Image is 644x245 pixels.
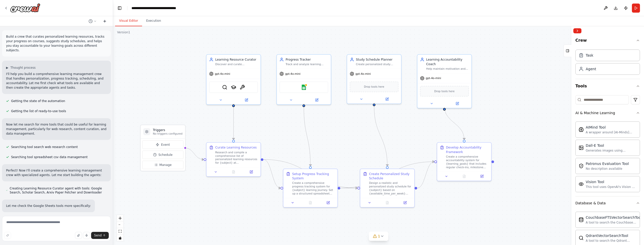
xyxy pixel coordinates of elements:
[231,85,236,90] img: SerplyScholarSearchTool
[369,232,388,241] button: 1
[586,161,629,166] div: Patronus Evaluation Tool
[117,215,123,222] button: zoom in
[372,106,390,166] g: Edge from 99307bf5-7753-48c7-9795-e58968385c07 to 291edf0b-1049-4936-95d9-aebbb0a096b4
[159,163,172,167] span: Manage
[10,186,107,194] span: Creating Learning Resource Curator agent with tools: Google Search, Scholar Search, Arxiv Paper F...
[302,107,313,166] g: Edge from 4880eef3-1f56-4d0e-a124-5cd1af211da2 to 43655a05-9fa3-4433-bf1d-2b3e4bc82f02
[586,143,637,148] div: Dall-E Tool
[83,232,90,239] button: Click to speak your automation idea
[215,145,257,150] div: Curate Learning Resources
[11,155,88,159] span: Searching tool spreadsheet csv data management
[240,85,245,90] img: ArxivPaperTool
[417,54,472,108] div: Learning Accountability CoachHelp maintain motivation and accountability for {learning_goals} by ...
[579,217,584,222] img: Couchbaseftsvectorsearchtool
[575,201,606,206] div: Database & Data
[115,16,142,26] button: Visual Editor
[426,77,441,80] span: gpt-4o-mini
[434,89,455,93] span: Drop tools here
[586,179,637,184] div: Vision Tool
[286,63,328,66] div: Track and analyze learning progress for {subject} by maintaining detailed records of completed co...
[6,66,8,70] span: ▶
[575,197,640,210] button: Database & Data
[356,63,398,66] div: Create personalized study schedules for {subject} based on {available_time_per_week} hours per we...
[579,127,584,132] img: Aimindtool
[10,3,40,12] img: Logo
[360,169,415,208] div: Create Personalized Study ScheduleDesign a realistic and personalized study schedule for {subject...
[374,96,399,102] button: Open in side panel
[378,200,397,205] button: No output available
[356,72,371,76] span: gpt-4o-mini
[215,72,230,76] span: gpt-4o-mini
[283,169,338,208] div: Setup Progress Tracking SystemCreate a comprehensive progress tracking system for {subject} learn...
[579,145,584,150] img: Dalletool
[11,99,65,103] span: Getting the state of the automation
[292,181,335,195] div: Create a comprehensive progress tracking system for {subject} learning journey. Set up a structur...
[417,159,434,190] g: Edge from 291edf0b-1049-4936-95d9-aebbb0a096b4 to 7705f541-5aef-4f28-8798-1add338e8d24
[6,122,107,136] p: Now let me search for more tools that could be useful for learning management, particularly for w...
[153,132,182,136] p: No triggers configured
[586,167,629,171] div: No description available
[579,163,584,168] img: Patronusevaltool
[185,146,204,162] g: Edge from triggers to ddf51c7a-aed0-46dc-a62b-a442822528e0
[446,145,489,154] div: Develop Accountability Framework
[575,35,640,47] button: Crew
[586,233,637,238] div: QdrantVectorSearchTool
[117,228,123,235] button: fit view
[586,215,642,220] div: CouchbaseFTSVectorSearchTool
[142,140,183,149] button: Event
[586,185,637,189] div: This tool uses OpenAI's Vision API to describe the contents of an image.
[575,119,640,196] div: AI & Machine Learning
[206,54,261,105] div: Learning Resource CuratorDiscover and curate personalized learning resources for {subject} based ...
[442,106,466,140] g: Edge from 7c1178b7-cf75-4c06-86af-07743fcf383a to 7705f541-5aef-4f28-8798-1add338e8d24
[426,67,469,70] div: Help maintain motivation and accountability for {learning_goals} by creating check-in systems, mi...
[575,79,640,93] button: Tools
[347,54,402,104] div: Study Schedule PlannerCreate personalized study schedules for {subject} based on {available_time_...
[474,174,490,179] button: Open in side panel
[586,53,593,58] div: Task
[101,18,109,24] button: Start a new chat
[276,54,331,105] div: Progress TrackerTrack and analyze learning progress for {subject} by maintaining detailed records...
[356,57,398,62] div: Study Schedule Planner
[586,149,637,153] div: Generates images using OpenAI's Dall-E model.
[6,168,107,177] p: Perfect! Now I'll create a comprehensive learning management crew with specialized agents. Let me...
[586,130,637,134] div: A wrapper around [AI-Minds]([URL][DOMAIN_NAME]). Useful for when you need answers to questions fr...
[579,182,584,187] img: Visiontool
[131,6,195,11] nav: breadcrumb
[142,161,183,169] button: Manage
[320,200,336,205] button: Open in side panel
[445,101,470,106] button: Open in side panel
[340,186,357,190] g: Edge from 43655a05-9fa3-4433-bf1d-2b3e4bc82f02 to 291edf0b-1049-4936-95d9-aebbb0a096b4
[215,151,258,165] div: Research and compile a comprehensive list of personalized learning resources for {subject} at {le...
[286,57,328,62] div: Progress Tracker
[573,28,581,33] button: Collapse right sidebar
[455,174,474,179] button: No output available
[437,142,492,181] div: Develop Accountability FrameworkCreate a comprehensive accountability system for {learning_goals}...
[6,72,107,90] p: I'll help you build a comprehensive learning management crew that handles personalization, progre...
[364,85,384,89] span: Drop tools here
[6,34,107,53] p: Build a crew that curates personalized learning resources, tracks your progress on courses, sugge...
[586,239,637,243] div: A tool to search the Qdrant database for relevant information on internal documents.
[116,5,123,12] button: Hide left sidebar
[340,159,434,190] g: Edge from 43655a05-9fa3-4433-bf1d-2b3e4bc82f02 to 7705f541-5aef-4f28-8798-1add338e8d24
[263,157,281,190] g: Edge from ddf51c7a-aed0-46dc-a62b-a442822528e0 to 43655a05-9fa3-4433-bf1d-2b3e4bc82f02
[161,142,170,147] span: Event
[244,169,259,175] button: Open in side panel
[158,153,173,157] span: Schedule
[224,169,243,175] button: No output available
[140,125,185,171] div: TriggersNo triggers configuredEventScheduleManage
[142,151,183,159] button: Schedule
[292,172,335,181] div: Setup Progress Tracking System
[397,200,413,205] button: Open in side panel
[304,97,329,103] button: Open in side panel
[6,66,36,70] button: ▶Thought process
[117,235,123,241] button: toggle interactivity
[142,16,165,26] button: Execution
[4,232,11,239] button: Improve this prompt
[94,233,102,237] span: Send
[215,57,258,62] div: Learning Resource Curator
[10,66,36,70] span: Thought process
[75,232,82,239] button: Upload files
[222,85,227,90] img: SerplyWebSearchTool
[301,200,320,205] button: No output available
[215,63,258,66] div: Discover and curate personalized learning resources for {subject} based on {learning_level} and {...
